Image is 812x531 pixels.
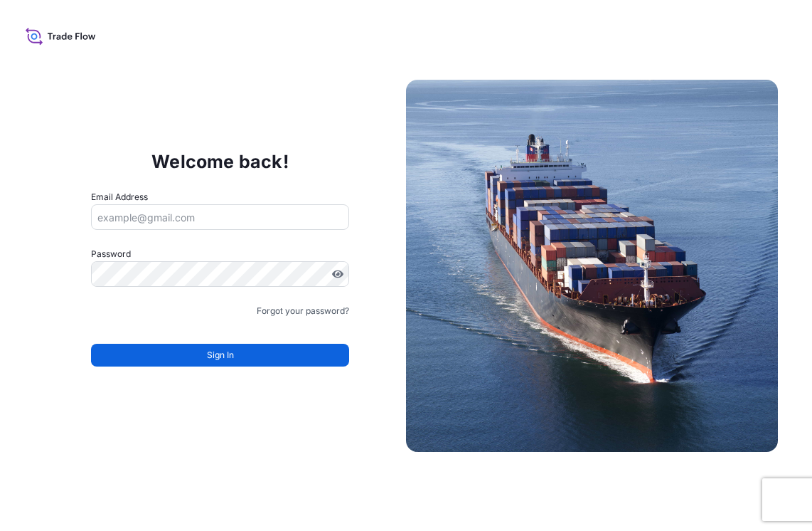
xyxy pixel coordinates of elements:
input: example@gmail.com [91,204,349,230]
p: Welcome back! [151,150,289,173]
span: Sign In [207,348,234,362]
button: Show password [332,268,343,280]
a: Forgot your password? [257,304,349,318]
img: Ship illustration [406,80,778,452]
label: Email Address [91,190,148,204]
label: Password [91,247,349,261]
button: Sign In [91,344,349,367]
